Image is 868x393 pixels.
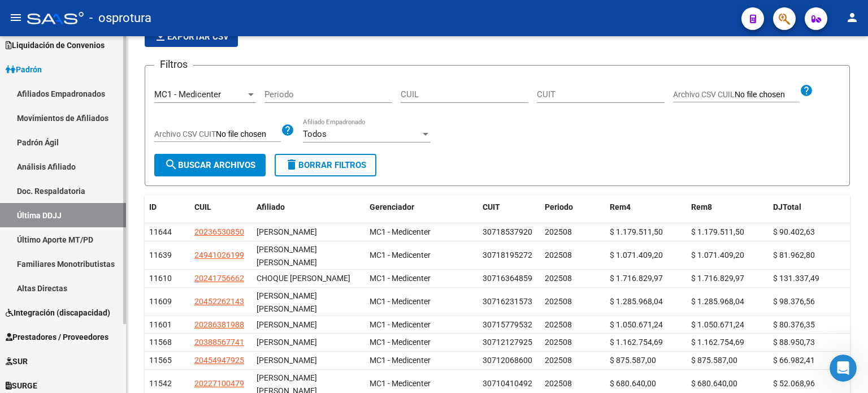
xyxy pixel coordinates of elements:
div: $ 1.071.409,20 [610,249,683,262]
button: Borrar Filtros [275,154,376,176]
span: Todos [303,129,327,139]
span: 11565 [149,356,172,365]
span: Integración (discapacidad) [6,306,110,319]
span: 202508 [545,274,572,283]
div: $ 1.179.511,50 [610,226,683,239]
mat-icon: delete [285,158,298,171]
span: Rem8 [691,202,712,211]
div: $ 875.587,00 [610,354,683,367]
datatable-header-cell: Afiliado [252,195,365,219]
datatable-header-cell: ID [145,195,190,219]
iframe: Intercom live chat [830,355,857,382]
span: MC1 - Medicenter [370,227,431,236]
datatable-header-cell: Periodo [540,195,605,219]
span: 20452262143 [194,297,244,306]
span: [PERSON_NAME] [PERSON_NAME] [257,291,317,313]
div: $ 81.962,80 [773,249,846,262]
span: Liquidación de Convenios [6,39,105,51]
span: 11542 [149,379,172,388]
div: $ 90.402,63 [773,226,846,239]
div: $ 1.162.754,69 [691,336,764,349]
span: ID [149,202,157,211]
div: 30710410492 [483,377,532,390]
span: Afiliado [257,202,285,211]
span: 20388567741 [194,338,244,347]
span: 11609 [149,297,172,306]
input: Archivo CSV CUIL [735,90,800,100]
span: MC1 - Medicenter [370,274,431,283]
span: 11610 [149,274,172,283]
span: 202508 [545,356,572,365]
datatable-header-cell: CUIT [478,195,540,219]
span: Periodo [545,202,573,211]
span: 24941026199 [194,251,244,260]
span: Rem4 [610,202,631,211]
div: $ 1.050.671,24 [691,318,764,331]
span: 20454947925 [194,356,244,365]
div: $ 88.950,73 [773,336,846,349]
div: 30718195272 [483,249,532,262]
div: 30718537920 [483,226,532,239]
div: 30712127925 [483,336,532,349]
h3: Filtros [154,57,193,72]
button: Exportar CSV [145,27,238,47]
div: $ 1.285.968,04 [691,295,764,308]
span: [PERSON_NAME] [257,320,317,329]
span: 11639 [149,251,172,260]
span: 11644 [149,227,172,236]
div: $ 80.376,35 [773,318,846,331]
div: 30716364859 [483,272,532,285]
mat-icon: help [800,84,813,97]
span: 202508 [545,338,572,347]
mat-icon: person [845,11,859,24]
span: [PERSON_NAME] [257,227,317,236]
datatable-header-cell: CUIL [190,195,252,219]
span: 20286381988 [194,320,244,329]
span: Exportar CSV [154,32,229,42]
span: MC1 - Medicenter [370,251,431,260]
span: CUIL [194,202,211,211]
div: $ 98.376,56 [773,295,846,308]
div: $ 680.640,00 [610,377,683,390]
span: 11601 [149,320,172,329]
span: 202508 [545,379,572,388]
datatable-header-cell: Gerenciador [365,195,478,219]
mat-icon: file_download [154,29,167,43]
div: $ 1.716.829,97 [610,272,683,285]
span: MC1 - Medicenter [154,89,221,100]
span: 202508 [545,297,572,306]
datatable-header-cell: DJTotal [769,195,850,219]
div: 30716231573 [483,295,532,308]
span: MC1 - Medicenter [370,356,431,365]
span: [PERSON_NAME] [PERSON_NAME] [257,245,317,267]
span: Gerenciador [370,202,414,211]
span: 20241756662 [194,274,244,283]
div: $ 1.071.409,20 [691,249,764,262]
div: $ 131.337,49 [773,272,846,285]
div: $ 1.716.829,97 [691,272,764,285]
div: $ 1.162.754,69 [610,336,683,349]
div: $ 1.179.511,50 [691,226,764,239]
span: MC1 - Medicenter [370,338,431,347]
div: $ 875.587,00 [691,354,764,367]
div: $ 1.285.968,04 [610,295,683,308]
span: Prestadores / Proveedores [6,331,108,343]
span: SUR [6,355,28,368]
span: 20227100479 [194,379,244,388]
div: 30715779532 [483,318,532,331]
div: $ 1.050.671,24 [610,318,683,331]
input: Archivo CSV CUIT [216,129,281,140]
span: CHOQUE [PERSON_NAME] [257,274,350,283]
div: $ 66.982,41 [773,354,846,367]
button: Buscar Archivos [154,154,266,176]
span: 202508 [545,227,572,236]
div: $ 52.068,96 [773,377,846,390]
span: 202508 [545,251,572,260]
span: 202508 [545,320,572,329]
span: 11568 [149,338,172,347]
span: Archivo CSV CUIL [673,90,735,99]
div: $ 680.640,00 [691,377,764,390]
span: Archivo CSV CUIT [154,129,216,139]
mat-icon: search [164,158,178,171]
span: Borrar Filtros [285,160,366,170]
